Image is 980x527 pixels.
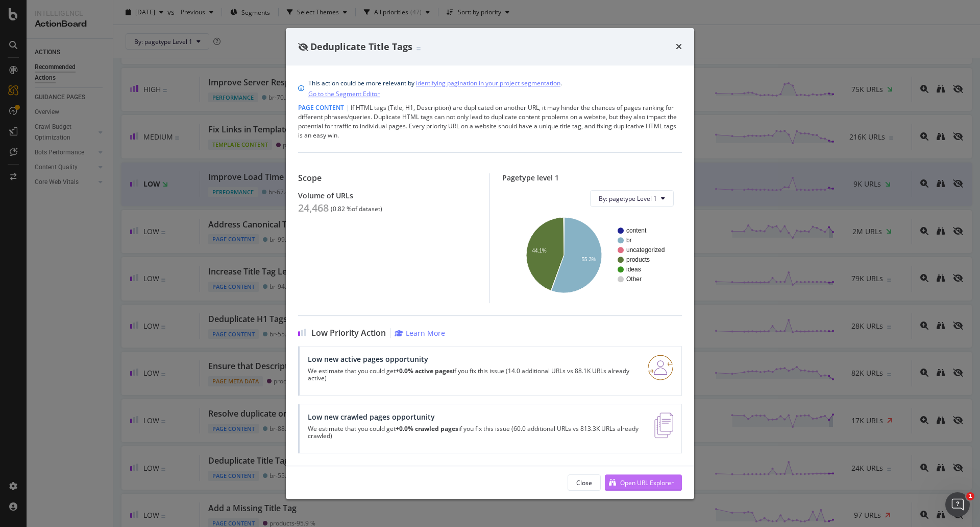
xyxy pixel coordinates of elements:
span: Page Content [298,103,344,112]
a: identifying pagination in your project segmentation [416,78,560,88]
a: Learn More [395,328,445,338]
text: content [626,227,647,235]
span: By: pagetype Level 1 [599,194,657,203]
text: uncategorized [626,247,665,254]
div: Learn More [406,328,445,338]
div: This action could be more relevant by . [308,78,562,99]
iframe: Intercom live chat [945,492,970,517]
div: times [676,40,682,54]
p: We estimate that you could get if you fix this issue (14.0 additional URLs vs 88.1K URLs already ... [308,368,635,382]
button: By: pagetype Level 1 [590,190,674,207]
div: modal [286,28,694,499]
p: We estimate that you could get if you fix this issue (60.0 additional URLs vs 813.3K URLs already... [308,425,642,440]
img: e5DMFwAAAABJRU5ErkJggg== [654,413,673,438]
div: Scope [298,173,477,183]
button: Close [568,474,601,491]
div: If HTML tags (Title, H1, Description) are duplicated on another URL, it may hinder the chances of... [298,103,682,140]
div: Open URL Explorer [620,478,674,487]
img: RO06QsNG.png [648,355,673,380]
span: Low Priority Action [311,328,386,338]
strong: +0.0% crawled pages [396,424,458,433]
strong: +0.0% active pages [396,366,453,375]
span: 1 [966,492,974,500]
div: 24,468 [298,202,329,214]
div: ( 0.82 % of dataset ) [331,205,382,213]
div: Low new crawled pages opportunity [308,413,642,421]
text: 55.3% [582,257,596,262]
div: Close [576,478,592,487]
button: Open URL Explorer [605,474,682,491]
div: Volume of URLs [298,191,477,200]
text: ideas [626,266,641,273]
div: info banner [298,78,682,99]
svg: A chart. [510,215,674,295]
img: Equal [416,47,421,50]
div: Pagetype level 1 [502,173,682,182]
div: eye-slash [298,43,308,51]
span: Deduplicate Title Tags [310,40,412,53]
text: Other [626,276,642,283]
a: Go to the Segment Editor [308,88,380,99]
text: br [626,237,632,244]
span: | [346,103,349,112]
div: Low new active pages opportunity [308,355,635,363]
text: 44.1% [532,248,546,254]
text: products [626,257,650,264]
